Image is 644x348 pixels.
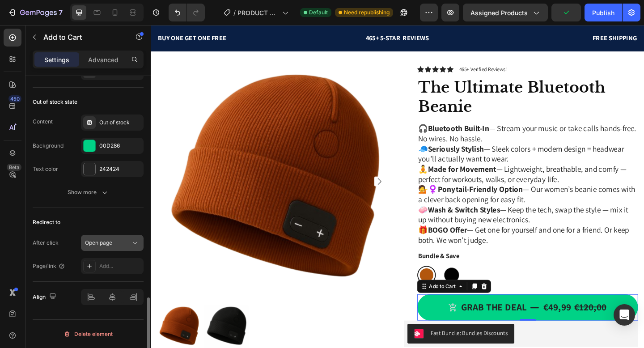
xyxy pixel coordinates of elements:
button: Assigned Products [463,4,548,21]
strong: Ponytail-Friendly Option [312,173,405,184]
strong: Bluetooth Built-In [301,107,368,118]
p: Advanced [88,55,119,64]
span: Open page [85,239,112,246]
span: Need republishing [344,8,390,17]
div: 242424 [99,165,141,173]
strong: Made for Movement [301,151,376,162]
button: Open page [81,235,144,251]
p: FREE SHIPPING [366,9,529,20]
iframe: Design area [151,25,644,348]
div: Content [33,118,53,126]
strong: Wash & Switch Styles [301,195,380,206]
div: Text color [33,165,58,173]
p: 🎁 — Get one for yourself and one for a friend. Or keep both. We won’t judge. [291,217,529,239]
button: Delete element [33,327,144,341]
div: Fast Bundle: Bundles Discounts [304,331,388,340]
strong: Seriously Stylish [301,129,362,140]
p: 465+ Verified Reviews! [335,44,387,53]
a: The Ultimate Bluetooth Beanie [290,57,530,101]
div: Delete element [64,329,113,340]
span: PRODUCT PAGE [237,8,279,17]
button: Show more [33,184,144,200]
p: 7 [59,7,63,18]
span: Assigned Products [470,8,528,17]
p: 🧘 — Lightweight, breathable, and comfy — perfect for workouts, walks, or everyday life. [291,151,529,173]
button: Carousel Next Arrow [243,165,254,176]
div: Add to Cart [301,280,334,289]
p: 🎧 — Stream your music or take calls hands-free. No wires. No hassle. [291,107,529,129]
div: Out of stock [99,119,141,127]
div: Out of stock state [33,98,77,106]
div: Open Intercom Messenger [614,304,635,326]
div: €120,00 [460,300,496,315]
div: After click [33,239,59,247]
div: 450 [8,95,21,102]
button: Publish [585,4,622,21]
img: CNT0-aq8vIMDEAE=.png [286,331,297,341]
div: Add... [99,262,141,270]
div: €49,99 [426,300,458,315]
p: Settings [44,55,69,64]
p: Bundle & Save [291,247,529,256]
div: Publish [592,8,614,17]
button: 7 [4,4,67,21]
div: Grab the deal [337,301,409,314]
button: Fast Bundle: Bundles Discounts [279,325,395,347]
div: Redirect to [33,218,60,226]
p: Add to Cart [43,32,119,42]
div: Beta [7,164,21,171]
p: 🧼 — Keep the tech, swap the style — mix it up without buying new electronics. [291,195,529,217]
div: Page/link [33,262,65,270]
div: Align [33,291,58,303]
p: 🧢 — Sleek colors + modern design = headwear you’ll actually want to wear. [291,129,529,151]
span: / [233,8,236,17]
div: Undo/Redo [169,4,205,21]
strong: BOGO Offer [301,217,344,228]
div: Show more [68,188,109,197]
p: 💁♀️ — Our women’s beanie comes with a clever back opening for easy fit. [291,173,529,195]
button: Grab the deal [290,293,530,322]
span: Default [309,8,328,17]
div: Background [33,142,64,150]
div: 00D286 [99,142,141,150]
